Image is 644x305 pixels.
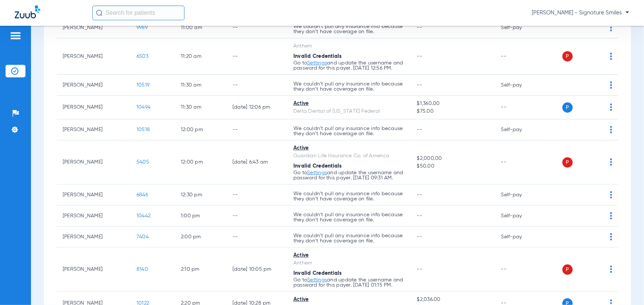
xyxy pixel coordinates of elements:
[417,155,489,162] span: $2,000.00
[417,25,423,30] span: --
[227,248,287,292] td: [DATE] 10:05 PM
[293,212,405,222] p: We couldn’t pull any insurance info because they don’t have coverage on file.
[495,119,545,140] td: Self-pay
[175,96,227,119] td: 11:30 AM
[610,158,612,166] img: group-dot-blue.svg
[610,104,612,111] img: group-dot-blue.svg
[417,108,489,115] span: $75.00
[417,54,423,59] span: --
[57,119,131,140] td: [PERSON_NAME]
[227,140,287,185] td: [DATE] 6:43 AM
[175,206,227,227] td: 1:00 PM
[307,60,327,66] a: Settings
[227,227,287,248] td: --
[137,234,149,239] span: 7404
[293,24,405,34] p: We couldn’t pull any insurance info because they don’t have coverage on file.
[57,140,131,185] td: [PERSON_NAME]
[610,126,612,133] img: group-dot-blue.svg
[57,75,131,96] td: [PERSON_NAME]
[495,185,545,206] td: Self-pay
[417,192,423,197] span: --
[57,17,131,38] td: [PERSON_NAME]
[227,185,287,206] td: --
[137,25,148,30] span: 9989
[307,170,327,175] a: Settings
[562,157,573,168] span: P
[175,75,227,96] td: 11:30 AM
[562,51,573,62] span: P
[137,127,150,132] span: 10518
[417,162,489,170] span: $50.00
[293,296,405,304] div: Active
[137,213,151,218] span: 10442
[175,140,227,185] td: 12:00 PM
[175,17,227,38] td: 11:00 AM
[293,144,405,152] div: Active
[57,206,131,227] td: [PERSON_NAME]
[293,271,342,276] span: Invalid Credentials
[57,248,131,292] td: [PERSON_NAME]
[227,96,287,119] td: [DATE] 12:06 PM
[137,192,148,197] span: 6846
[227,38,287,75] td: --
[562,264,573,275] span: P
[175,248,227,292] td: 2:10 PM
[293,170,405,180] p: Go to and update the username and password for this payer. [DATE] 09:31 AM.
[227,206,287,227] td: --
[610,24,612,31] img: group-dot-blue.svg
[293,81,405,92] p: We couldn’t pull any insurance info because they don’t have coverage on file.
[293,100,405,108] div: Active
[293,42,405,50] div: Anthem
[495,75,545,96] td: Self-pay
[495,140,545,185] td: --
[15,6,40,18] img: Zuub Logo
[293,126,405,136] p: We couldn’t pull any insurance info because they don’t have coverage on file.
[293,233,405,243] p: We couldn’t pull any insurance info because they don’t have coverage on file.
[227,17,287,38] td: --
[293,277,405,288] p: Go to and update the username and password for this payer. [DATE] 01:15 PM.
[495,227,545,248] td: Self-pay
[495,96,545,119] td: --
[137,105,151,110] span: 10494
[495,38,545,75] td: --
[293,191,405,201] p: We couldn’t pull any insurance info because they don’t have coverage on file.
[293,152,405,160] div: Guardian Life Insurance Co. of America
[307,277,327,283] a: Settings
[293,252,405,259] div: Active
[293,60,405,71] p: Go to and update the username and password for this payer. [DATE] 12:56 PM.
[227,75,287,96] td: --
[57,96,131,119] td: [PERSON_NAME]
[417,83,423,88] span: --
[417,234,423,239] span: --
[610,53,612,60] img: group-dot-blue.svg
[137,159,149,165] span: 5405
[417,127,423,132] span: --
[137,267,148,272] span: 8140
[293,259,405,267] div: Anthem
[562,102,573,113] span: P
[175,38,227,75] td: 11:20 AM
[227,119,287,140] td: --
[57,38,131,75] td: [PERSON_NAME]
[175,227,227,248] td: 2:00 PM
[610,212,612,220] img: group-dot-blue.svg
[92,6,185,20] input: Search for patients
[137,54,148,59] span: 6503
[610,81,612,89] img: group-dot-blue.svg
[417,213,423,218] span: --
[175,119,227,140] td: 12:00 PM
[417,296,489,304] span: $2,036.00
[607,270,644,305] iframe: Chat Widget
[532,9,629,17] span: [PERSON_NAME] - Signature Smiles
[610,233,612,241] img: group-dot-blue.svg
[610,266,612,273] img: group-dot-blue.svg
[137,83,149,88] span: 10519
[495,17,545,38] td: Self-pay
[57,185,131,206] td: [PERSON_NAME]
[293,108,405,115] div: Delta Dental of [US_STATE] Federal
[417,100,489,108] span: $1,360.00
[175,185,227,206] td: 12:30 PM
[57,227,131,248] td: [PERSON_NAME]
[293,54,342,59] span: Invalid Credentials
